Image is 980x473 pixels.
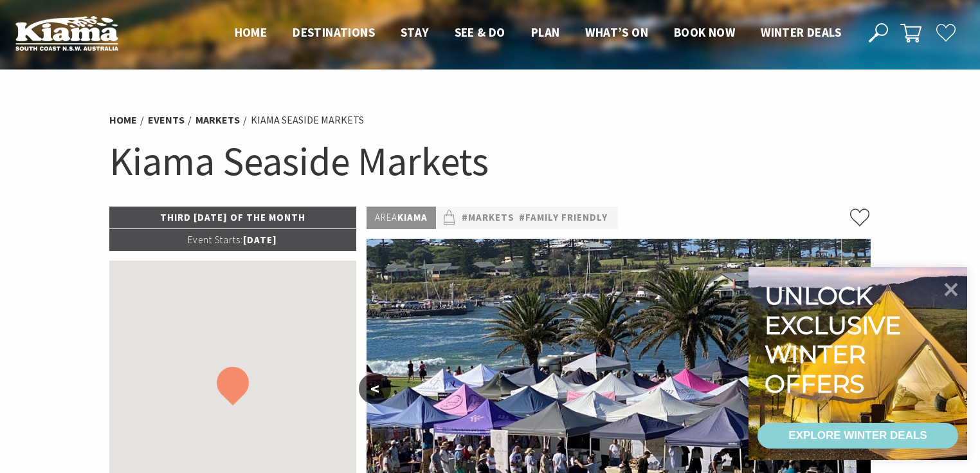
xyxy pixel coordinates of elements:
[188,234,243,246] span: Event Starts:
[251,112,364,129] li: Kiama Seaside Markets
[109,207,356,228] p: Third [DATE] of the Month
[455,24,505,40] span: See & Do
[293,24,375,40] span: Destinations
[758,423,958,449] a: EXPLORE WINTER DEALS
[788,423,927,449] div: EXPLORE WINTER DEALS
[519,210,608,226] a: #Family Friendly
[761,24,841,40] span: Winter Deals
[222,23,854,44] nav: Main Menu
[462,210,514,226] a: #Markets
[195,113,240,127] a: Markets
[148,113,185,127] a: Events
[109,113,137,127] a: Home
[359,373,391,404] button: <
[585,24,648,40] span: What’s On
[765,281,907,398] div: Unlock exclusive winter offers
[109,229,356,251] p: [DATE]
[367,207,436,229] p: Kiama
[109,135,871,187] h1: Kiama Seaside Markets
[674,24,735,40] span: Book now
[375,211,397,223] span: Area
[15,15,118,51] img: Kiama Logo
[531,24,560,40] span: Plan
[401,24,429,40] span: Stay
[235,24,268,40] span: Home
